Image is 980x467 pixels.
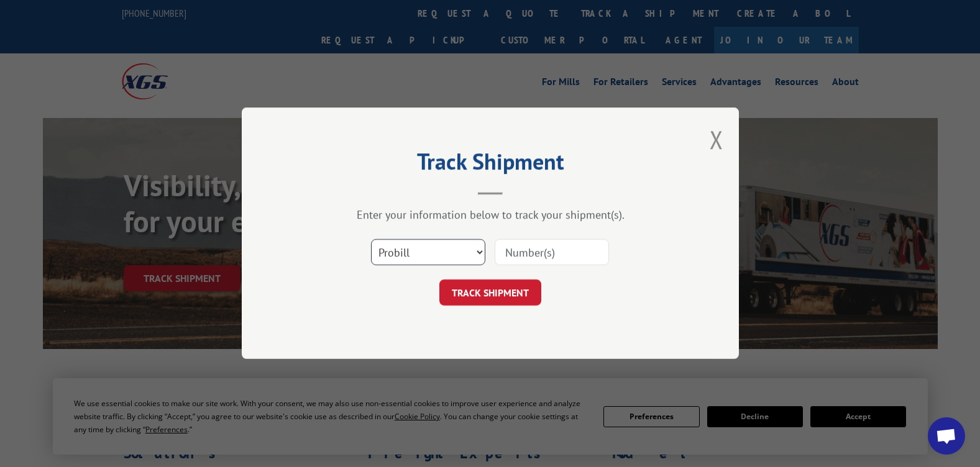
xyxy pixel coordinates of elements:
[710,123,723,156] button: Close modal
[304,208,677,222] div: Enter your information below to track your shipment(s).
[928,417,965,455] div: Open chat
[439,280,541,306] button: TRACK SHIPMENT
[304,153,677,176] h2: Track Shipment
[495,240,609,266] input: Number(s)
